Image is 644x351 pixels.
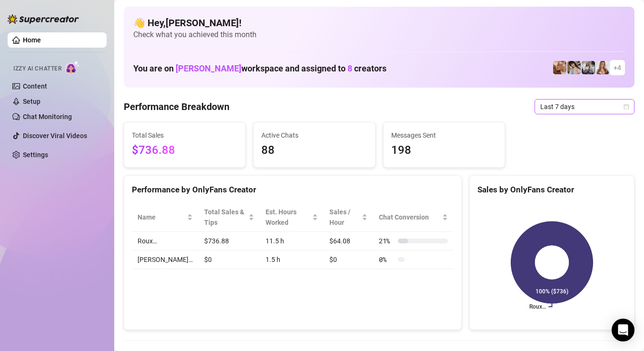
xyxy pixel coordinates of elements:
span: Total Sales & Tips [204,207,247,228]
a: Chat Monitoring [23,113,72,120]
span: Messages Sent [391,130,497,140]
span: [PERSON_NAME] [176,63,241,73]
span: Sales / Hour [329,207,360,228]
h4: Performance Breakdown [124,100,229,113]
th: Total Sales & Tips [198,203,260,232]
span: Check what you achieved this month [133,30,625,40]
td: $736.88 [198,232,260,251]
th: Chat Conversion [373,203,454,232]
th: Sales / Hour [324,203,373,232]
span: 198 [391,141,497,160]
div: Sales by OnlyFans Creator [477,183,626,196]
th: Name [132,203,198,232]
img: ANDREA [582,61,595,74]
img: logo-BBDzfeDw.svg [8,14,79,24]
div: Open Intercom Messenger [612,319,634,341]
span: Chat Conversion [379,212,440,222]
img: Roux [596,61,609,74]
td: $64.08 [324,232,373,251]
td: Roux️‍… [132,232,198,251]
span: Active Chats [261,130,367,140]
text: Roux️‍… [529,303,546,310]
td: [PERSON_NAME]… [132,251,198,269]
span: 88 [261,141,367,160]
span: 0 % [379,254,394,265]
img: Raven [567,61,581,74]
span: 21 % [379,236,394,246]
span: Name [138,212,185,222]
span: calendar [624,104,629,110]
img: Roux️‍ [553,61,566,74]
td: $0 [198,251,260,269]
h1: You are on workspace and assigned to creators [133,63,386,74]
span: Izzy AI Chatter [13,64,61,73]
a: Home [23,36,41,44]
a: Discover Viral Videos [23,132,87,140]
td: 1.5 h [260,251,324,269]
h4: 👋 Hey, [PERSON_NAME] ! [133,16,625,30]
span: 8 [347,63,352,73]
span: $736.88 [132,141,238,160]
span: + 4 [614,62,621,73]
td: $0 [324,251,373,269]
div: Performance by OnlyFans Creator [132,183,454,196]
span: Total Sales [132,130,238,140]
a: Settings [23,151,48,159]
div: Est. Hours Worked [266,207,310,228]
a: Setup [23,98,40,105]
a: Content [23,82,47,90]
img: AI Chatter [65,60,80,74]
span: Last 7 days [540,100,629,114]
td: 11.5 h [260,232,324,251]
